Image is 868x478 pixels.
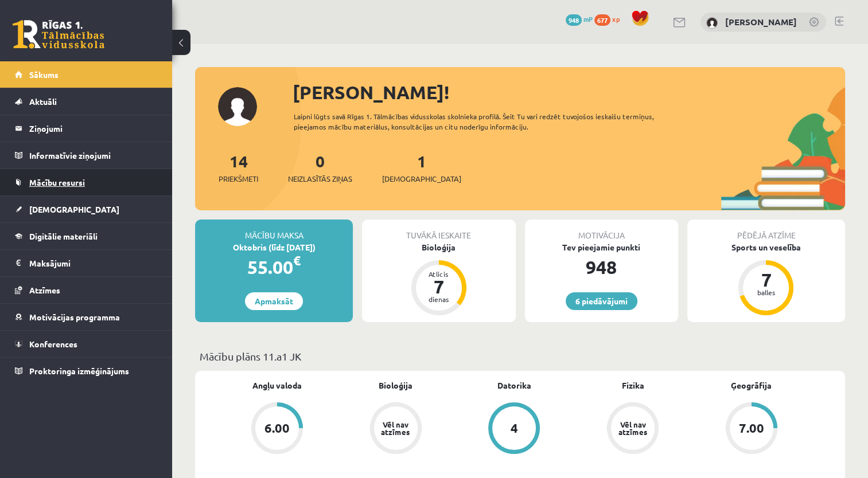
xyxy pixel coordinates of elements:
[293,252,301,269] span: €
[422,296,456,303] div: dienas
[725,16,797,28] a: [PERSON_NAME]
[362,241,515,317] a: Bioloģija Atlicis 7 dienas
[245,292,303,310] a: Apmaksāt
[288,151,352,185] a: 0Neizlasītās ziņas
[731,379,772,391] a: Ģeogrāfija
[706,17,718,29] img: Laura Kokorēviča
[15,331,158,357] a: Konferences
[29,231,98,241] span: Digitālie materiāli
[195,241,353,253] div: Oktobris (līdz [DATE])
[15,115,158,142] a: Ziņojumi
[525,241,678,253] div: Tev pieejamie punkti
[455,402,574,456] a: 4
[15,196,158,222] a: [DEMOGRAPHIC_DATA]
[362,220,515,241] div: Tuvākā ieskaite
[525,253,678,281] div: 948
[15,277,158,303] a: Atzīmes
[362,241,515,253] div: Bioloģija
[525,220,678,241] div: Motivācija
[219,173,258,185] span: Priekšmeti
[264,422,290,434] div: 6.00
[29,142,158,169] legend: Informatīvie ziņojumi
[293,79,845,106] div: [PERSON_NAME]!
[29,204,119,214] span: [DEMOGRAPHIC_DATA]
[422,271,456,277] div: Atlicis
[15,358,158,384] a: Proktoringa izmēģinājums
[219,151,258,185] a: 14Priekšmeti
[687,220,845,241] div: Pēdējā atzīme
[382,173,461,185] span: [DEMOGRAPHIC_DATA]
[13,20,104,49] a: Rīgas 1. Tālmācības vidusskola
[294,111,684,132] div: Laipni lūgts savā Rīgas 1. Tālmācības vidusskolas skolnieka profilā. Šeit Tu vari redzēt tuvojošo...
[195,253,353,281] div: 55.00
[594,14,610,26] span: 677
[29,339,77,349] span: Konferences
[566,14,593,23] a: 948 mP
[195,220,353,241] div: Mācību maksa
[380,421,412,436] div: Vēl nav atzīmes
[29,177,85,187] span: Mācību resursi
[687,241,845,317] a: Sports un veselība 7 balles
[422,277,456,296] div: 7
[574,402,692,456] a: Vēl nav atzīmes
[200,348,840,364] p: Mācību plāns 11.a1 JK
[288,173,352,185] span: Neizlasītās ziņas
[622,379,644,391] a: Fizika
[379,379,412,391] a: Bioloģija
[29,96,57,107] span: Aktuāli
[29,366,129,376] span: Proktoringa izmēģinājums
[15,61,158,88] a: Sākums
[29,69,59,80] span: Sākums
[692,402,811,456] a: 7.00
[749,271,783,289] div: 7
[15,304,158,330] a: Motivācijas programma
[15,250,158,276] a: Maksājumi
[252,379,302,391] a: Angļu valoda
[511,422,518,434] div: 4
[29,285,60,295] span: Atzīmes
[566,14,582,26] span: 948
[337,402,456,456] a: Vēl nav atzīmes
[617,421,649,436] div: Vēl nav atzīmes
[739,422,764,434] div: 7.00
[15,142,158,169] a: Informatīvie ziņojumi
[218,402,337,456] a: 6.00
[749,289,783,296] div: balles
[15,88,158,115] a: Aktuāli
[497,379,531,391] a: Datorika
[29,312,120,322] span: Motivācijas programma
[29,250,158,276] legend: Maksājumi
[29,115,158,142] legend: Ziņojumi
[687,241,845,253] div: Sports un veselība
[612,14,620,23] span: xp
[382,151,461,185] a: 1[DEMOGRAPHIC_DATA]
[583,14,593,23] span: mP
[15,169,158,195] a: Mācību resursi
[594,14,625,23] a: 677 xp
[15,223,158,249] a: Digitālie materiāli
[566,292,637,310] a: 6 piedāvājumi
